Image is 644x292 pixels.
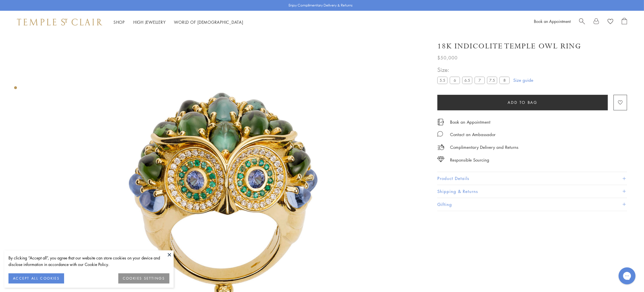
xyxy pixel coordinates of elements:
img: icon_sourcing.svg [437,156,444,162]
div: Contact an Ambassador [450,131,495,138]
img: icon_appointment.svg [437,119,444,125]
button: Product Details [437,172,627,185]
label: 6 [450,77,460,84]
div: Product gallery navigation [14,85,17,94]
a: World of [DEMOGRAPHIC_DATA]World of [DEMOGRAPHIC_DATA] [174,19,243,25]
label: 5.5 [437,77,447,84]
label: 8 [499,77,510,84]
button: Gifting [437,198,627,211]
a: Book an Appointment [450,119,490,125]
span: $50,000 [437,54,458,61]
button: Add to bag [437,95,608,110]
span: Add to bag [508,99,538,106]
nav: Main navigation [113,19,243,26]
p: Complimentary Delivery and Returns [450,144,518,151]
a: ShopShop [113,19,125,25]
a: Book an Appointment [534,18,571,24]
a: High JewelleryHigh Jewellery [133,19,166,25]
label: 7.5 [487,77,497,84]
h1: 18K Indicolite Temple Owl Ring [437,41,581,51]
div: Responsible Sourcing [450,156,489,164]
span: Size: [437,65,512,74]
a: Size guide [513,77,533,83]
a: Search [579,18,585,26]
div: By clicking “Accept all”, you agree that our website can store cookies on your device and disclos... [8,255,169,268]
iframe: Gorgias live chat messenger [616,265,638,286]
button: COOKIES SETTINGS [118,273,169,284]
a: Open Shopping Bag [622,18,627,26]
img: Temple St. Clair [17,19,102,25]
button: ACCEPT ALL COOKIES [8,273,64,284]
label: 6.5 [462,77,472,84]
label: 7 [475,77,485,84]
a: View Wishlist [608,18,613,26]
img: MessageIcon-01_2.svg [437,131,443,137]
img: icon_delivery.svg [437,144,444,151]
p: Enjoy Complimentary Delivery & Returns [289,3,353,8]
button: Shipping & Returns [437,185,627,198]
